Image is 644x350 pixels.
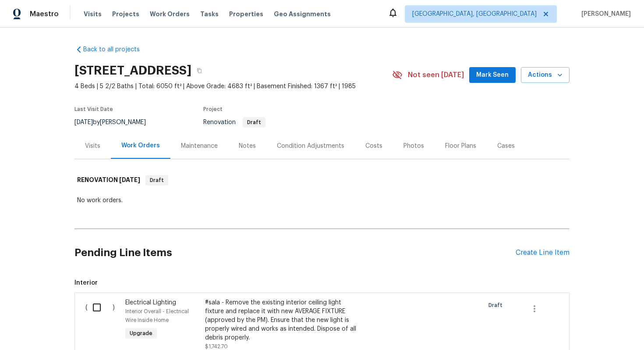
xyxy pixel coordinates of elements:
span: Project [203,107,223,112]
span: Visits [84,10,102,18]
div: Work Orders [121,141,160,150]
div: Cases [497,142,515,150]
span: Interior [74,279,570,287]
div: Photos [403,142,424,150]
span: Maestro [30,10,59,18]
div: Costs [365,142,382,150]
div: Visits [85,142,100,150]
span: Draft [488,301,506,310]
div: RENOVATION [DATE]Draft [74,166,570,194]
button: Copy Address [191,63,207,79]
div: Create Line Item [516,249,570,257]
div: by [PERSON_NAME] [74,117,156,128]
span: Last Visit Date [74,107,113,112]
span: Projects [112,10,139,18]
button: Mark Seen [469,67,516,83]
span: Not seen [DATE] [408,71,464,79]
button: Actions [521,67,570,83]
span: Electrical Lighting [125,300,176,306]
span: [DATE] [74,119,93,125]
span: Interior Overall - Electrical Wire Inside Home [125,309,189,323]
a: Back to all projects [74,45,159,54]
div: No work orders. [77,196,567,205]
div: Notes [239,142,256,150]
span: 4 Beds | 5 2/2 Baths | Total: 6050 ft² | Above Grade: 4683 ft² | Basement Finished: 1367 ft² | 1985 [74,82,392,91]
h2: Pending Line Items [74,232,516,273]
span: Draft [244,120,265,125]
span: [GEOGRAPHIC_DATA], [GEOGRAPHIC_DATA] [412,10,537,18]
span: Tasks [200,11,219,17]
div: Floor Plans [445,142,476,150]
span: Actions [528,70,563,81]
span: Work Orders [150,10,190,18]
h6: RENOVATION [77,175,140,186]
span: Upgrade [126,329,156,338]
span: Renovation [203,119,265,125]
span: Draft [146,176,167,185]
div: Maintenance [181,142,218,150]
span: Geo Assignments [274,10,331,18]
span: [PERSON_NAME] [578,10,631,18]
span: Mark Seen [476,70,509,81]
h2: [STREET_ADDRESS] [74,66,191,75]
span: [DATE] [119,177,140,183]
span: Properties [229,10,263,18]
div: Condition Adjustments [277,142,344,150]
div: #sala - Remove the existing interior ceiling light fixture and replace it with new AVERAGE FIXTUR... [205,298,359,342]
span: $1,742.70 [205,344,228,349]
